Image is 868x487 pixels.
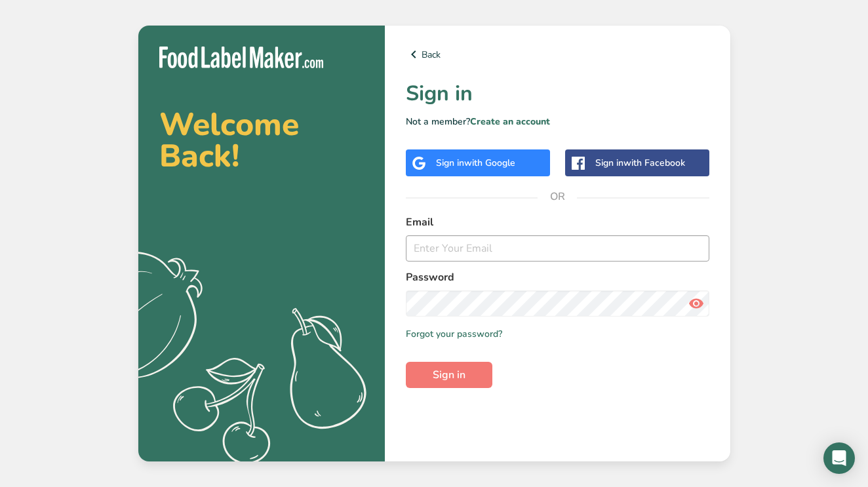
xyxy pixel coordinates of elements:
[406,362,492,388] button: Sign in
[436,156,515,170] div: Sign in
[406,235,709,262] input: Enter Your Email
[406,327,502,341] a: Forgot your password?
[823,442,855,474] div: Open Intercom Messenger
[538,177,577,216] span: OR
[406,115,709,128] p: Not a member?
[406,214,709,230] label: Email
[470,115,550,128] a: Create an account
[406,78,709,109] h1: Sign in
[159,109,364,172] h2: Welcome Back!
[159,47,323,68] img: Food Label Maker
[595,156,685,170] div: Sign in
[464,157,515,169] span: with Google
[623,157,685,169] span: with Facebook
[406,269,709,285] label: Password
[406,47,709,62] a: Back
[433,367,465,383] span: Sign in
